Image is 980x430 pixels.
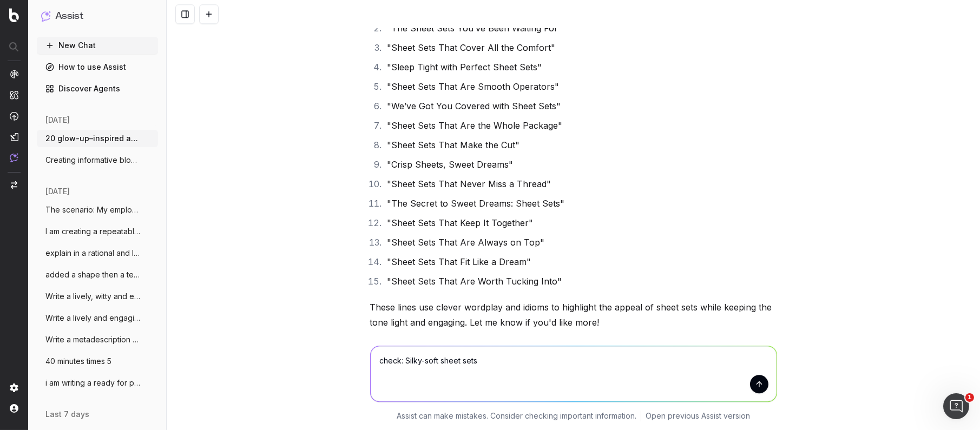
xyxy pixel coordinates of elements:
button: Creating informative block (of this leng [37,151,158,169]
img: Switch project [11,181,17,189]
img: Assist [10,153,18,162]
button: 20 glow-up–inspired anchor text lines fo [37,130,158,147]
iframe: Intercom live chat [943,393,969,419]
img: Setting [10,383,18,392]
li: "Sheet Sets That Are Always on Top" [384,235,777,250]
button: Write a metadescription for [PERSON_NAME] [37,331,158,348]
li: "The Sheet Sets You’ve Been Waiting For" [384,21,777,36]
li: "Sheet Sets That Never Miss a Thread" [384,176,777,191]
img: Assist [41,11,51,21]
button: 40 minutes times 5 [37,353,158,370]
span: I am creating a repeatable prompt to gen [45,226,141,237]
span: Write a lively, witty and engaging meta [45,291,141,302]
button: The scenario: My employee is on to a sec [37,201,158,219]
p: Assist can make mistakes. Consider checking important information. [397,411,636,421]
li: "Sheet Sets That Are the Whole Package" [384,118,777,133]
h1: Assist [55,9,83,24]
li: "Sheet Sets That Are Worth Tucking Into" [384,274,777,289]
button: added a shape then a text box within on [37,266,158,283]
img: Analytics [10,70,18,78]
img: Botify logo [9,8,19,22]
span: added a shape then a text box within on [45,269,141,280]
button: Write a lively and engaging metadescript [37,309,158,327]
span: explain in a rational and logical manner [45,248,141,259]
li: "Sleep Tight with Perfect Sheet Sets" [384,59,777,75]
span: 40 minutes times 5 [45,356,111,367]
li: "Sheet Sets That Cover All the Comfort" [384,40,777,55]
span: last 7 days [45,409,89,420]
span: Write a lively and engaging metadescript [45,313,141,323]
button: Assist [41,9,154,24]
li: "We’ve Got You Covered with Sheet Sets" [384,98,777,114]
a: Open previous Assist version [646,411,750,421]
textarea: check: Silky-soft sheet sets [371,346,777,401]
li: "Sheet Sets That Make the Cut" [384,137,777,153]
img: My account [10,404,18,413]
img: Studio [10,133,18,141]
li: "Sheet Sets That Keep It Together" [384,215,777,230]
span: Creating informative block (of this leng [45,155,141,166]
button: i am writing a ready for pick up email w [37,374,158,392]
img: Activation [10,111,18,121]
button: I am creating a repeatable prompt to gen [37,223,158,240]
a: Discover Agents [37,80,158,97]
span: [DATE] [45,186,70,197]
span: Write a metadescription for [PERSON_NAME] [45,334,141,345]
button: explain in a rational and logical manner [37,244,158,262]
button: Write a lively, witty and engaging meta [37,288,158,305]
span: 20 glow-up–inspired anchor text lines fo [45,133,141,144]
button: New Chat [37,37,158,54]
span: 1 [965,393,974,402]
span: i am writing a ready for pick up email w [45,378,141,388]
span: The scenario: My employee is on to a sec [45,204,141,215]
li: "Sheet Sets That Fit Like a Dream" [384,254,777,269]
li: "The Secret to Sweet Dreams: Sheet Sets" [384,196,777,211]
img: Intelligence [10,90,18,100]
p: These lines use clever wordplay and idioms to highlight the appeal of sheet sets while keeping th... [370,300,777,330]
span: [DATE] [45,115,70,125]
li: "Sheet Sets That Are Smooth Operators" [384,79,777,94]
li: "Crisp Sheets, Sweet Dreams" [384,157,777,172]
a: How to use Assist [37,58,158,76]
